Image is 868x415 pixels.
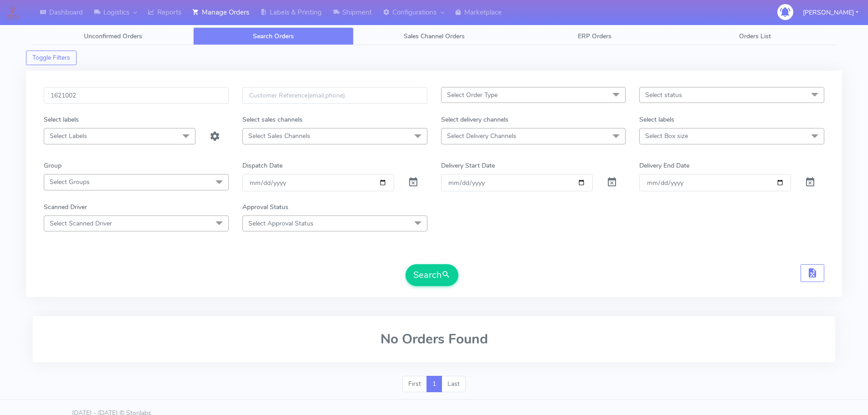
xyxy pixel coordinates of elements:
[50,178,90,186] span: Select Groups
[645,132,688,140] span: Select Box size
[44,332,824,347] h2: No Orders Found
[447,132,516,140] span: Select Delivery Channels
[253,32,294,41] span: Search Orders
[242,87,427,104] input: Customer Reference(email,phone)
[44,115,79,124] label: Select labels
[242,115,303,124] label: Select sales channels
[44,161,62,170] label: Group
[248,132,310,140] span: Select Sales Channels
[44,87,229,104] input: Order Id
[645,91,682,99] span: Select status
[441,115,508,124] label: Select delivery channels
[50,219,112,228] span: Select Scanned Driver
[84,32,142,41] span: Unconfirmed Orders
[441,161,495,170] label: Delivery Start Date
[242,202,288,212] label: Approval Status
[26,51,77,65] button: Toggle Filters
[639,115,674,124] label: Select labels
[33,27,835,45] ul: Tabs
[639,161,689,170] label: Delivery End Date
[578,32,611,41] span: ERP Orders
[406,264,458,286] button: Search
[447,91,498,99] span: Select Order Type
[242,161,282,170] label: Dispatch Date
[796,3,865,22] button: [PERSON_NAME]
[44,202,87,212] label: Scanned Driver
[50,132,87,140] span: Select Labels
[426,376,442,392] a: 1
[248,219,313,228] span: Select Approval Status
[739,32,771,41] span: Orders List
[404,32,465,41] span: Sales Channel Orders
